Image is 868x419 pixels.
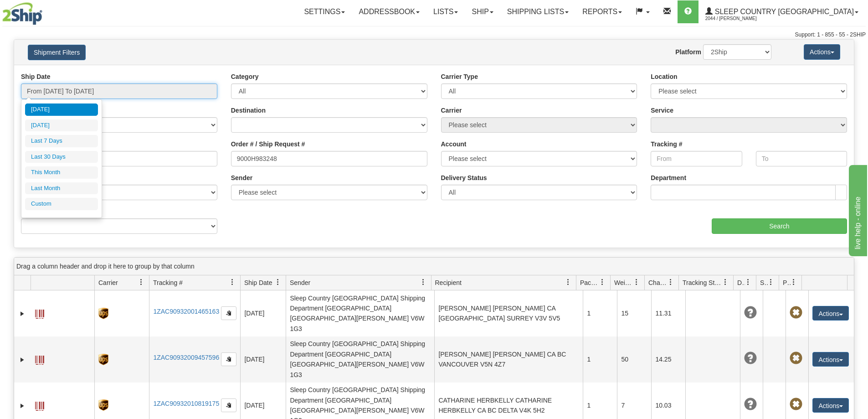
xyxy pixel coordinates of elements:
img: 8 - UPS [98,399,108,411]
td: 15 [617,290,651,336]
button: Actions [812,306,849,321]
a: Delivery Status filter column settings [740,274,756,290]
iframe: chat widget [847,163,867,256]
a: 1ZAC90932010819175 [153,400,219,407]
button: Copy to clipboard [221,398,236,412]
label: Destination [231,106,266,115]
a: Label [35,398,44,412]
a: Shipping lists [500,0,575,23]
li: [DATE] [25,103,98,116]
a: Label [35,352,44,366]
label: Sender [231,173,252,182]
td: [DATE] [240,336,286,383]
div: grid grouping header [14,258,854,275]
a: Sleep Country [GEOGRAPHIC_DATA] 2044 / [PERSON_NAME] [699,0,865,23]
span: Packages [580,278,599,287]
span: Charge [648,278,668,287]
span: Carrier [98,278,118,287]
a: Recipient filter column settings [560,274,576,290]
a: Lists [426,0,465,23]
label: Department [651,173,686,182]
td: [PERSON_NAME] [PERSON_NAME] CA [GEOGRAPHIC_DATA] SURREY V3V 5V5 [434,290,583,336]
a: Expand [18,401,27,410]
label: Carrier Type [441,72,478,81]
span: Tracking Status [683,278,722,287]
label: Carrier [441,106,462,115]
td: [DATE] [240,290,286,336]
a: Expand [18,355,27,364]
span: Delivery Status [737,278,745,287]
li: Last 30 Days [25,151,98,163]
li: Last Month [25,182,98,195]
span: Shipment Issues [760,278,768,287]
a: Ship Date filter column settings [270,274,286,290]
span: Unknown [744,352,757,365]
a: Reports [575,0,629,23]
button: Shipment Filters [28,45,86,60]
a: Sender filter column settings [416,274,431,290]
td: 50 [617,336,651,383]
label: Tracking # [651,140,682,149]
li: [DATE] [25,119,98,132]
span: 2044 / [PERSON_NAME] [705,14,774,23]
div: Support: 1 - 855 - 55 - 2SHIP [2,31,866,39]
a: Tracking Status filter column settings [718,274,733,290]
img: 8 - UPS [98,308,108,319]
a: Label [35,305,44,320]
label: Service [651,106,673,115]
div: live help - online [7,5,84,16]
td: [PERSON_NAME] [PERSON_NAME] CA BC VANCOUVER V5N 4Z7 [434,336,583,383]
a: Tracking # filter column settings [225,274,240,290]
span: Sleep Country [GEOGRAPHIC_DATA] [713,8,854,16]
span: Unknown [744,306,757,319]
a: Charge filter column settings [663,274,678,290]
label: Platform [675,47,701,57]
label: Order # / Ship Request # [231,140,305,149]
a: Carrier filter column settings [134,274,149,290]
td: Sleep Country [GEOGRAPHIC_DATA] Shipping Department [GEOGRAPHIC_DATA] [GEOGRAPHIC_DATA][PERSON_NA... [286,290,434,336]
label: Category [231,72,259,81]
a: Settings [297,0,352,23]
a: Expand [18,309,27,318]
button: Actions [812,398,849,413]
td: 11.31 [651,290,685,336]
li: Custom [25,198,98,210]
td: Sleep Country [GEOGRAPHIC_DATA] Shipping Department [GEOGRAPHIC_DATA] [GEOGRAPHIC_DATA][PERSON_NA... [286,336,434,383]
a: 1ZAC90932001465163 [153,308,219,315]
a: Weight filter column settings [629,274,644,290]
img: 8 - UPS [98,354,108,365]
a: Packages filter column settings [595,274,610,290]
span: Tracking # [153,278,183,287]
span: Unknown [744,398,757,411]
span: Ship Date [244,278,272,287]
button: Actions [812,352,849,367]
label: Account [441,140,467,149]
span: Sender [290,278,310,287]
img: logo2044.jpg [2,2,42,25]
a: 1ZAC90932009457596 [153,354,219,361]
span: Weight [614,278,633,287]
td: 1 [583,290,617,336]
li: This Month [25,166,98,179]
span: Pickup Not Assigned [790,306,802,319]
a: Pickup Status filter column settings [786,274,801,290]
span: Pickup Not Assigned [790,398,802,411]
li: Last 7 Days [25,135,98,147]
a: Addressbook [352,0,426,23]
span: Pickup Status [783,278,791,287]
a: Ship [465,0,500,23]
button: Actions [804,44,840,60]
label: Delivery Status [441,173,487,182]
a: Shipment Issues filter column settings [763,274,779,290]
input: To [756,151,847,166]
span: Pickup Not Assigned [790,352,802,365]
input: From [651,151,742,166]
td: 14.25 [651,336,685,383]
input: Search [712,218,847,234]
button: Copy to clipboard [221,306,236,320]
span: Recipient [435,278,462,287]
td: 1 [583,336,617,383]
label: Location [651,72,677,81]
label: Ship Date [21,72,51,81]
button: Copy to clipboard [221,352,236,366]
